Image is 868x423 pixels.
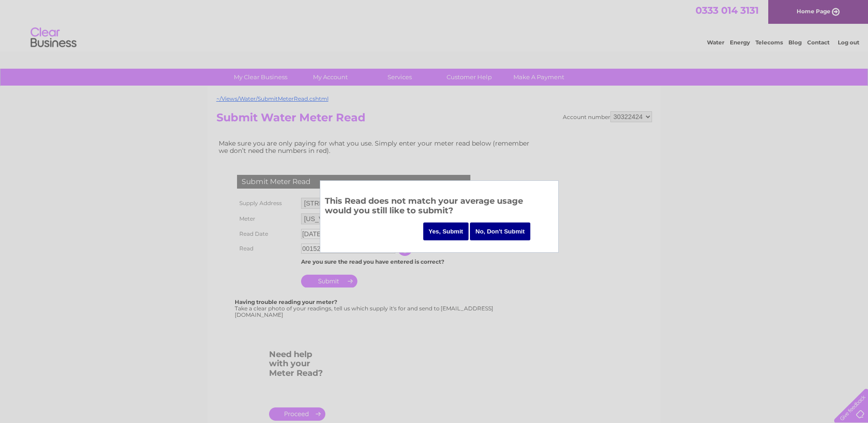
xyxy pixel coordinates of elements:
div: Clear Business is a trading name of Verastar Limited (registered in [GEOGRAPHIC_DATA] No. 3667643... [218,5,651,44]
a: Water [707,39,724,46]
input: Yes, Submit [423,222,469,240]
a: Log out [838,39,859,46]
h3: This Read does not match your average usage would you still like to submit? [325,195,554,220]
a: 0333 014 3131 [695,5,759,16]
input: No, Don't Submit [470,222,530,240]
a: Energy [730,39,750,46]
a: Contact [807,39,830,46]
img: logo.png [30,24,77,52]
a: Blog [788,39,802,46]
a: Telecoms [755,39,783,46]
